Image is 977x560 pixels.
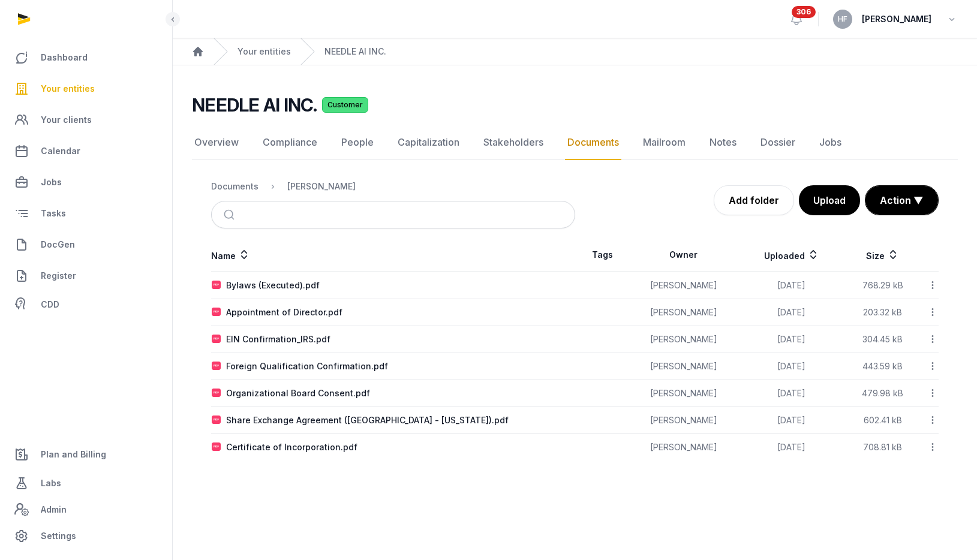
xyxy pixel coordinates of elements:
a: Settings [10,522,163,550]
span: [DATE] [777,415,805,425]
th: Size [846,238,919,272]
span: [DATE] [777,280,805,290]
img: pdf.svg [212,442,221,452]
th: Name [211,238,575,272]
a: NEEDLE AI INC. [324,46,386,58]
td: [PERSON_NAME] [630,353,737,380]
td: [PERSON_NAME] [630,326,737,353]
img: pdf.svg [212,416,221,425]
a: Calendar [10,137,163,165]
a: Overview [192,125,241,160]
a: Your entities [10,74,163,103]
span: Jobs [41,175,62,189]
span: Labs [41,476,61,490]
td: 479.98 kB [846,380,919,407]
th: Uploaded [737,238,846,272]
div: Foreign Qualification Confirmation.pdf [226,360,388,372]
span: Settings [41,529,76,543]
span: [DATE] [777,334,805,344]
nav: Tabs [192,125,958,160]
button: Upload [799,185,860,215]
a: Plan and Billing [10,440,163,469]
span: CDD [41,297,59,312]
nav: Breadcrumb [211,172,575,201]
span: HF [838,16,847,23]
img: pdf.svg [212,281,221,290]
span: Admin [41,502,67,517]
span: Customer [322,97,368,113]
th: Tags [575,238,630,272]
span: [PERSON_NAME] [862,12,931,26]
td: [PERSON_NAME] [630,434,737,461]
td: [PERSON_NAME] [630,272,737,299]
span: [DATE] [777,388,805,398]
div: Documents [211,180,258,192]
button: Action ▼ [865,186,938,215]
td: 602.41 kB [846,407,919,434]
span: [DATE] [777,442,805,452]
td: [PERSON_NAME] [630,407,737,434]
td: 203.32 kB [846,299,919,326]
span: Plan and Billing [41,447,106,462]
a: CDD [10,293,163,317]
div: Appointment of Director.pdf [226,306,342,318]
a: Mailroom [641,125,688,160]
span: DocGen [41,237,75,252]
div: [PERSON_NAME] [287,180,356,192]
a: Register [10,261,163,290]
td: 304.45 kB [846,326,919,353]
td: [PERSON_NAME] [630,380,737,407]
div: Organizational Board Consent.pdf [226,387,370,399]
img: pdf.svg [212,335,221,344]
td: 443.59 kB [846,353,919,380]
span: Dashboard [41,50,88,65]
h2: NEEDLE AI INC. [192,94,317,116]
a: Capitalization [395,125,462,160]
span: Calendar [41,144,80,158]
div: Share Exchange Agreement ([GEOGRAPHIC_DATA] - [US_STATE]).pdf [226,414,509,426]
th: Owner [630,238,737,272]
img: pdf.svg [212,362,221,371]
div: Certificate of Incorporation.pdf [226,441,357,453]
a: Tasks [10,199,163,228]
img: pdf.svg [212,389,221,398]
span: Your clients [41,113,92,127]
a: Notes [707,125,739,160]
span: Tasks [41,206,66,221]
a: DocGen [10,230,163,259]
a: Your entities [238,46,291,58]
div: EIN Confirmation_IRS.pdf [226,333,330,345]
td: 708.81 kB [846,434,919,461]
span: [DATE] [777,361,805,371]
a: People [339,125,376,160]
td: [PERSON_NAME] [630,299,737,326]
span: 306 [792,6,816,18]
img: pdf.svg [212,308,221,317]
span: [DATE] [777,307,805,317]
span: Your entities [41,82,95,96]
a: Admin [10,498,163,522]
button: HF [833,10,852,29]
a: Jobs [817,125,844,160]
a: Add folder [714,185,794,215]
a: Your clients [10,106,163,134]
a: Documents [565,125,621,160]
a: Dossier [758,125,798,160]
a: Stakeholders [481,125,546,160]
a: Jobs [10,168,163,197]
nav: Breadcrumb [173,38,977,65]
a: Dashboard [10,43,163,72]
a: Labs [10,469,163,498]
div: Bylaws (Executed).pdf [226,279,320,291]
a: Compliance [260,125,320,160]
button: Submit [217,201,245,228]
td: 768.29 kB [846,272,919,299]
span: Register [41,269,76,283]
